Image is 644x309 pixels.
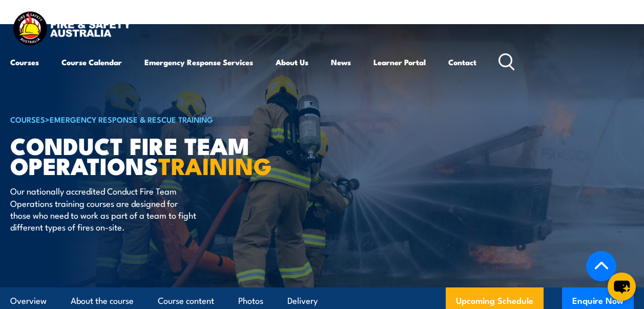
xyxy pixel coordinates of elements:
h1: Conduct Fire Team Operations [10,135,263,175]
button: chat-button [608,273,636,301]
a: COURSES [10,113,45,125]
a: Emergency Response & Rescue Training [50,113,213,125]
h6: > [10,113,263,125]
p: Our nationally accredited Conduct Fire Team Operations training courses are designed for those wh... [10,185,197,233]
a: Emergency Response Services [144,50,253,74]
a: Course Calendar [61,50,122,74]
a: Courses [10,50,39,74]
a: About Us [276,50,308,74]
a: Contact [448,50,476,74]
strong: TRAINING [158,147,272,183]
a: News [331,50,351,74]
a: Learner Portal [373,50,426,74]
